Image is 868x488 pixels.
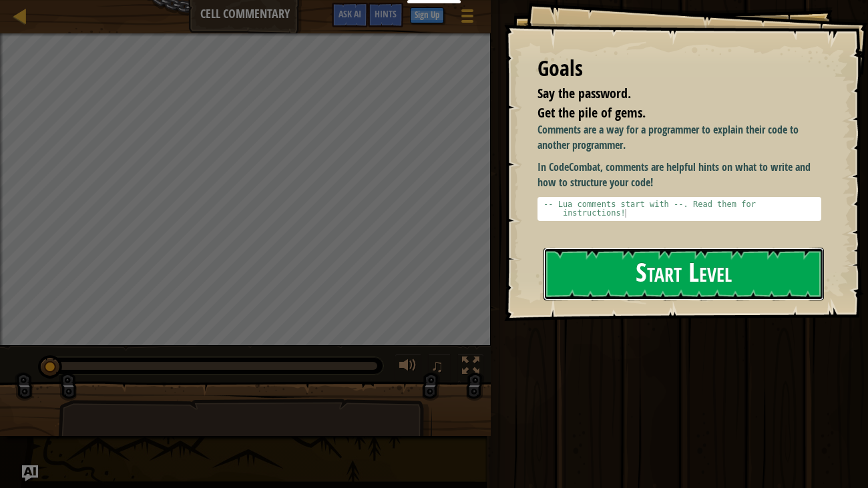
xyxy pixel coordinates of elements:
[457,354,484,381] button: Toggle fullscreen
[428,354,451,381] button: ♫
[537,122,822,153] p: Comments are a way for a programmer to explain their code to another programmer.
[395,354,421,381] button: Adjust volume
[332,3,368,27] button: Ask AI
[544,248,825,300] button: Start Level
[537,103,646,121] span: Get the pile of gems.
[451,3,484,34] button: Show game menu
[410,7,444,23] button: Sign Up
[339,7,361,20] span: Ask AI
[521,84,819,103] li: Say the password.
[375,7,397,20] span: Hints
[537,84,631,102] span: Say the password.
[521,103,819,123] li: Get the pile of gems.
[22,465,38,481] button: Ask AI
[431,356,444,376] span: ♫
[537,160,822,190] p: In CodeCombat, comments are helpful hints on what to write and how to structure your code!
[537,53,822,84] div: Goals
